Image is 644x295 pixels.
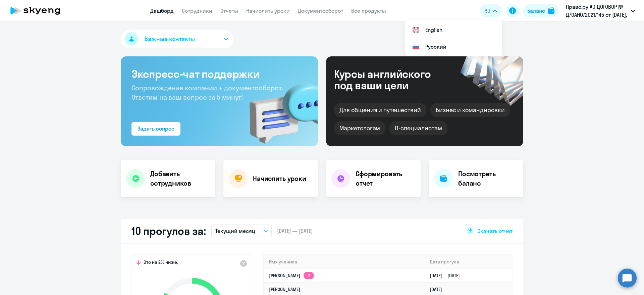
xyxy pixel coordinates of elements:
[215,227,255,235] p: Текущий месяц
[253,174,306,183] h4: Начислить уроки
[566,3,628,19] p: Право.ру АО ДОГОВОР № Д/OAHO/2021/145 от [DATE], ПРАВО.РУ, АО
[334,68,449,91] div: Курсы английского под ваши цели
[131,67,307,81] h3: Экспресс-чат поддержки
[412,26,420,34] img: English
[269,286,300,292] a: [PERSON_NAME]
[480,4,502,17] button: RU
[548,7,554,14] img: balance
[150,169,210,188] h4: Добавить сотрудников
[523,4,558,17] button: Балансbalance
[389,121,447,135] div: IT-специалистам
[144,259,178,267] span: Это на 2% ниже,
[334,121,385,135] div: Маркетологам
[150,7,174,14] a: Дашборд
[145,35,195,43] span: Важные контакты
[220,7,238,14] a: Отчеты
[131,122,180,136] button: Задать вопрос
[269,273,314,279] a: [PERSON_NAME]2
[334,103,426,117] div: Для общения и путешествий
[298,7,343,14] a: Документооборот
[211,225,272,237] button: Текущий месяц
[131,84,283,101] span: Сопровождение компании + документооборот. Ответим на ваш вопрос за 5 минут!
[246,7,290,14] a: Начислить уроки
[412,43,420,51] img: Русский
[264,255,424,269] th: Имя ученика
[304,272,314,279] app-skyeng-badge: 2
[424,255,512,269] th: Дата прогула
[131,224,206,238] h2: 10 прогулов за:
[138,125,174,133] div: Задать вопрос
[351,7,386,14] a: Все продукты
[527,7,545,15] div: Баланс
[430,273,465,279] a: [DATE][DATE]
[458,169,518,188] h4: Посмотреть баланс
[477,227,513,235] span: Скачать отчет
[182,7,212,14] a: Сотрудники
[240,71,318,146] img: bg-img
[430,286,447,292] a: [DATE]
[430,103,510,117] div: Бизнес и командировки
[484,7,490,15] span: RU
[356,169,415,188] h4: Сформировать отчет
[121,30,233,48] button: Важные контакты
[277,227,313,235] span: [DATE] — [DATE]
[562,3,638,19] button: Право.ру АО ДОГОВОР № Д/OAHO/2021/145 от [DATE], ПРАВО.РУ, АО
[405,20,502,56] ul: RU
